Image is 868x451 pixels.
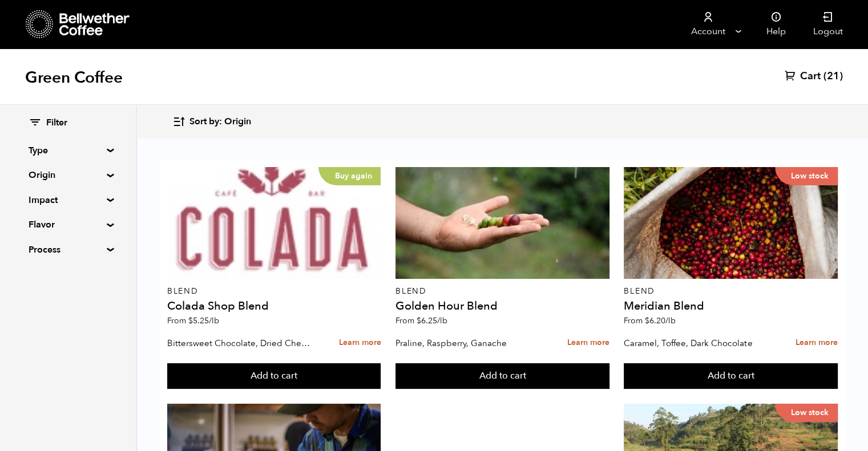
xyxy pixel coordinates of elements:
[624,167,838,279] a: Low stock
[46,117,67,129] span: Filter
[188,315,193,326] span: $
[318,167,381,185] p: Buy again
[624,335,769,352] p: Caramel, Toffee, Dark Chocolate
[800,70,821,83] span: Cart
[167,287,381,295] p: Blend
[395,335,541,352] p: Praline, Raspberry, Ganache
[189,116,251,128] span: Sort by: Origin
[775,167,838,185] p: Low stock
[624,315,676,326] span: From
[395,300,609,312] h4: Golden Hour Blend
[785,70,843,83] a: Cart (21)
[29,144,107,157] summary: Type
[417,315,421,326] span: $
[25,67,123,88] h1: Green Coffee
[395,315,447,326] span: From
[417,315,447,326] bdi: 6.25
[823,70,843,83] span: (21)
[645,315,649,326] span: $
[624,363,838,389] button: Add to cart
[188,315,219,326] bdi: 5.25
[29,168,107,182] summary: Origin
[665,315,676,326] span: /lb
[167,300,381,312] h4: Colada Shop Blend
[167,363,381,389] button: Add to cart
[29,193,107,207] summary: Impact
[567,331,609,355] a: Learn more
[209,315,219,326] span: /lb
[172,108,251,135] button: Sort by: Origin
[167,335,313,352] p: Bittersweet Chocolate, Dried Cherry, Toasted Almond
[624,287,838,295] p: Blend
[437,315,447,326] span: /lb
[167,167,381,279] a: Buy again
[796,331,838,355] a: Learn more
[624,300,838,312] h4: Meridian Blend
[338,331,381,355] a: Learn more
[395,287,609,295] p: Blend
[775,404,838,422] p: Low stock
[395,363,609,389] button: Add to cart
[29,218,107,231] summary: Flavor
[167,315,219,326] span: From
[29,243,107,257] summary: Process
[645,315,676,326] bdi: 6.20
